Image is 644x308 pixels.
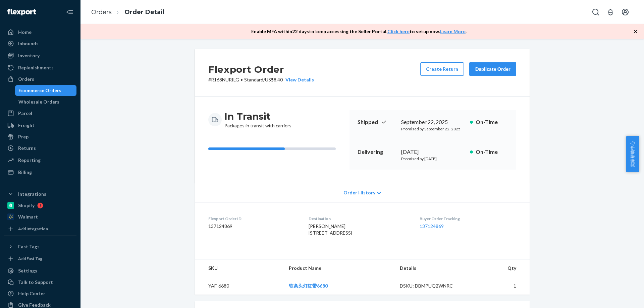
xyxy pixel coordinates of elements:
[4,189,76,199] button: Integrations
[4,211,76,222] a: Walmart
[18,279,53,286] div: Talk to Support
[18,29,32,36] div: Home
[283,259,394,277] th: Product Name
[4,143,76,153] a: Returns
[4,131,76,142] a: Prep
[4,288,76,299] a: Help Center
[208,216,298,222] dt: Flexport Order ID
[86,2,170,22] ol: breadcrumbs
[476,118,508,126] p: On-Time
[18,267,37,274] div: Settings
[4,200,76,211] a: Shopify
[18,256,42,261] div: Add Fast Tag
[18,202,35,209] div: Shopify
[240,77,243,82] span: •
[251,28,467,35] p: Enable MFA within 22 days to keep accessing the Seller Portal. to setup now. .
[420,223,444,229] a: 137124869
[18,110,32,117] div: Parcel
[4,225,76,233] a: Add Integration
[387,28,410,34] a: Click here
[124,8,164,16] a: Order Detail
[63,5,76,19] button: Close Navigation
[400,283,463,289] div: DSKU: DBMPUQ2WNRC
[195,259,283,277] th: SKU
[224,110,291,129] div: Packages in transit with carriers
[440,28,466,34] a: Learn More
[7,9,36,15] img: Flexport logo
[18,52,40,59] div: Inventory
[626,136,639,172] button: 卖家帮助中心
[420,62,464,76] button: Create Return
[4,38,76,49] a: Inbounds
[4,27,76,38] a: Home
[401,118,465,126] div: September 22, 2025
[289,283,328,289] a: 软条头灯红带6680
[358,148,396,156] p: Delivering
[401,156,465,162] p: Promised by [DATE]
[475,66,511,72] div: Duplicate Order
[394,259,468,277] th: Details
[18,76,34,82] div: Orders
[18,157,41,164] div: Reporting
[18,99,59,105] div: Wholesale Orders
[18,64,54,71] div: Replenishments
[283,76,314,83] button: View Details
[18,40,39,47] div: Inbounds
[18,243,40,250] div: Fast Tags
[244,77,263,82] span: Standard
[15,97,77,107] a: Wholesale Orders
[343,189,375,196] span: Order History
[420,216,516,222] dt: Buyer Order Tracking
[468,277,530,295] td: 1
[309,216,409,222] dt: Destination
[18,290,45,297] div: Help Center
[4,255,76,263] a: Add Fast Tag
[18,191,46,197] div: Integrations
[4,120,76,131] a: Freight
[15,85,77,96] a: Ecommerce Orders
[476,148,508,156] p: On-Time
[208,76,314,83] p: # R168NURILG / US$8.40
[401,148,465,156] div: [DATE]
[18,133,29,140] div: Prep
[468,259,530,277] th: Qty
[4,167,76,178] a: Billing
[309,223,352,236] span: [PERSON_NAME] [STREET_ADDRESS]
[18,169,32,176] div: Billing
[619,5,632,19] button: Open account menu
[18,213,38,220] div: Walmart
[589,5,602,19] button: Open Search Box
[4,108,76,119] a: Parcel
[91,8,112,16] a: Orders
[208,62,314,76] h2: Flexport Order
[4,155,76,166] a: Reporting
[604,5,617,19] button: Open notifications
[4,241,76,252] button: Fast Tags
[4,50,76,61] a: Inventory
[18,145,36,151] div: Returns
[18,87,61,94] div: Ecommerce Orders
[4,265,76,276] a: Settings
[195,277,283,295] td: YAF-6680
[401,126,465,132] p: Promised by September 22, 2025
[469,62,516,76] button: Duplicate Order
[208,223,298,230] dd: 137124869
[4,74,76,84] a: Orders
[358,118,396,126] p: Shipped
[4,62,76,73] a: Replenishments
[18,226,48,232] div: Add Integration
[4,277,76,288] a: Talk to Support
[18,122,35,129] div: Freight
[224,110,291,122] h3: In Transit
